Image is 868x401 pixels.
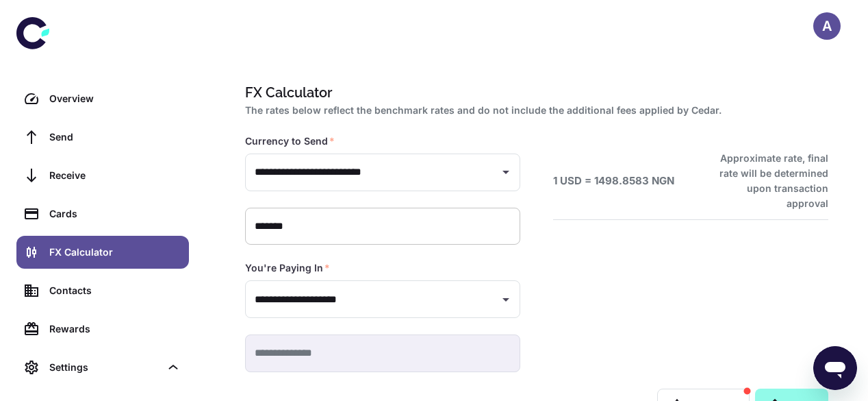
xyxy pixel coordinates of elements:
a: Rewards [16,313,189,345]
h1: FX Calculator [245,82,823,103]
a: Send [16,121,189,154]
label: You're Paying In [245,261,330,275]
a: Cards [16,197,189,230]
div: Overview [49,91,181,106]
button: A [813,12,841,40]
iframe: Button to launch messaging window [813,346,857,390]
h6: 1 USD = 1498.8583 NGN [553,173,674,189]
div: Settings [16,351,189,384]
a: Receive [16,159,189,192]
a: Overview [16,82,189,115]
label: Currency to Send [245,134,335,148]
a: Contacts [16,274,189,307]
div: FX Calculator [49,245,181,260]
button: Open [496,162,515,182]
a: FX Calculator [16,236,189,269]
div: Contacts [49,283,181,298]
h6: Approximate rate, final rate will be determined upon transaction approval [704,151,828,211]
div: Settings [49,360,160,375]
div: Rewards [49,321,181,337]
div: Cards [49,206,181,221]
div: Send [49,130,181,145]
button: Open [496,290,515,309]
div: Receive [49,168,181,183]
